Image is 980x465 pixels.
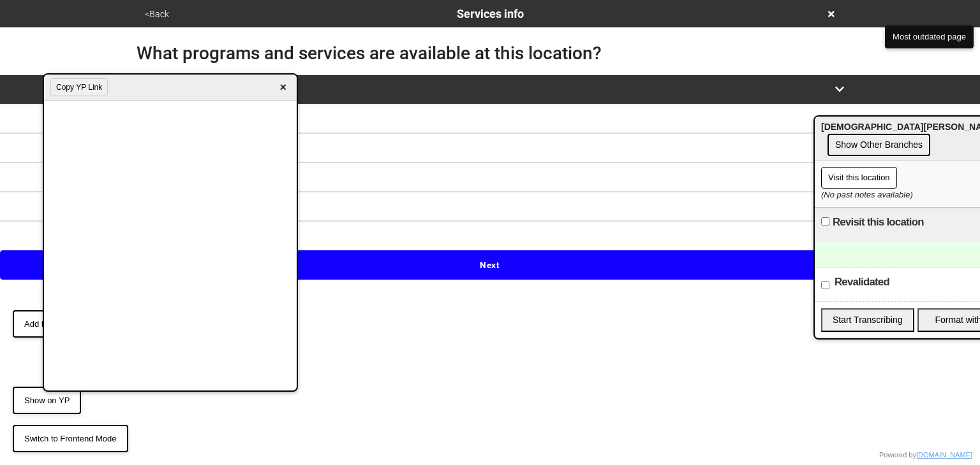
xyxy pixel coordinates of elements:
div: Powered by [879,450,972,461]
button: <Back [141,7,173,22]
button: Add future/online org [13,310,113,338]
i: (No past notes available) [821,190,913,199]
button: Show on YP [13,387,81,415]
button: Show Other Branches [828,134,930,156]
h1: What programs and services are available at this location? [137,43,843,64]
button: Visit this location [821,167,897,189]
a: [DOMAIN_NAME] [916,451,972,459]
button: Switch to Frontend Mode [13,425,128,453]
button: Most outdated page [885,25,974,48]
label: Revalidated [835,275,889,290]
button: Copy YP Link [50,78,108,96]
button: Start Transcribing [821,308,914,332]
span: Services info [457,7,524,20]
span: × [276,79,290,96]
label: Revisit this location [833,215,924,230]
